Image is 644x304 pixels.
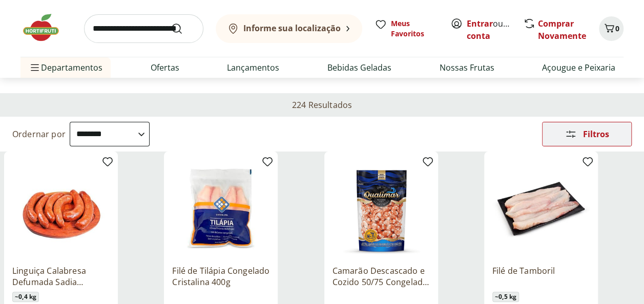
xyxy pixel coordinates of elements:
img: Filé de Tilápia Congelado Cristalina 400g [172,160,269,257]
a: Entrar [467,18,493,29]
a: Linguiça Calabresa Defumada Sadia Perdigão [12,265,110,288]
img: Linguiça Calabresa Defumada Sadia Perdigão [12,160,110,257]
input: search [84,14,203,43]
h2: 224 Resultados [292,99,352,111]
svg: Abrir Filtros [565,128,577,140]
img: Filé de Tamboril [492,160,590,257]
button: Filtros [542,122,632,146]
a: Filé de Tilápia Congelado Cristalina 400g [172,265,269,288]
a: Camarão Descascado e Cozido 50/75 Congelado Qualimar 350g [333,265,430,288]
a: Bebidas Geladas [327,61,391,74]
button: Informe sua localização [216,14,362,43]
span: ~ 0,5 kg [492,292,519,302]
span: Departamentos [29,55,102,80]
span: Filtros [583,130,609,138]
span: 0 [615,24,619,33]
b: Informe sua localização [243,23,341,34]
label: Ordernar por [12,128,66,140]
span: ou [467,17,512,42]
a: Filé de Tamboril [492,265,590,288]
a: Criar conta [467,18,523,41]
img: Camarão Descascado e Cozido 50/75 Congelado Qualimar 350g [333,160,430,257]
img: Hortifruti [20,12,72,43]
a: Comprar Novamente [538,18,586,41]
button: Submit Search [171,23,195,35]
button: Carrinho [599,16,624,41]
a: Açougue e Peixaria [542,61,615,74]
button: Menu [29,55,41,80]
a: Lançamentos [227,61,279,74]
a: Nossas Frutas [439,61,494,74]
span: Meus Favoritos [391,18,438,39]
a: Ofertas [151,61,179,74]
span: ~ 0,4 kg [12,292,39,302]
a: Meus Favoritos [375,18,438,39]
